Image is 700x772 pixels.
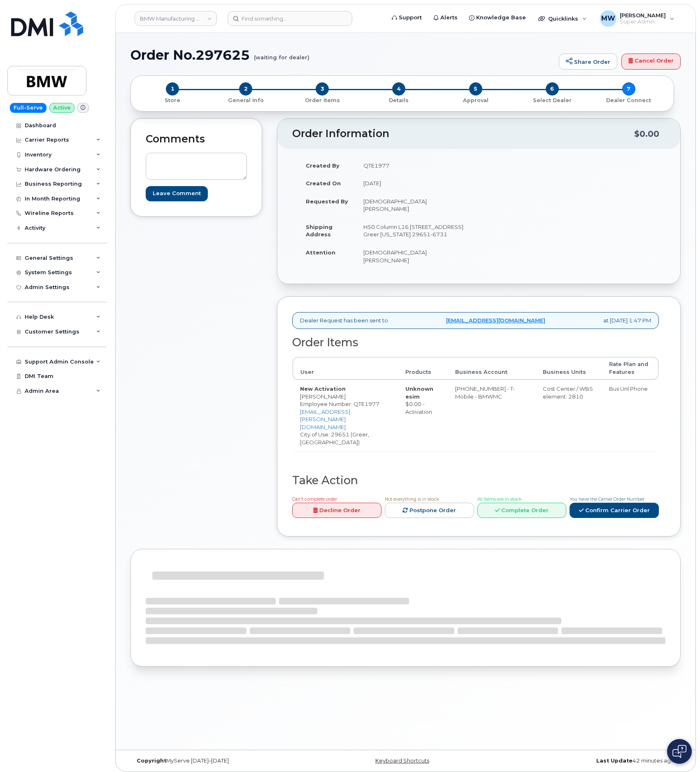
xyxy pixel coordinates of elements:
div: Dealer Request has been sent to at [DATE] 1:47 PM [292,312,659,329]
strong: Requested By [306,198,348,205]
td: H50 Column L16 [STREET_ADDRESS] Greer [US_STATE] 29651-6731 [356,218,473,243]
a: Confirm Carrier Order [570,503,659,518]
h2: Comments [146,133,247,145]
span: 1 [166,82,179,96]
a: 2 General Info [207,96,284,104]
span: 3 [316,82,329,96]
a: [EMAIL_ADDRESS][DOMAIN_NAME] [446,317,545,324]
td: QTE1977 [356,156,473,175]
strong: Shipping Address [306,224,333,238]
h2: Take Action [292,474,659,487]
strong: Created On [306,180,341,187]
div: 42 minutes ago [497,758,681,764]
p: Store [141,97,204,104]
p: General Info [211,97,281,104]
th: Business Units [535,357,601,380]
h1: Order No.297625 [130,48,555,62]
a: Share Order [559,54,617,70]
span: 5 [469,82,482,96]
th: Business Account [448,357,535,380]
strong: Copyright [137,758,166,764]
a: 1 Store [137,96,207,104]
a: 6 Select Dealer [514,96,591,104]
p: Details [364,97,434,104]
strong: Unknown esim [405,385,433,400]
img: Open chat [672,745,686,758]
a: 5 Approval [437,96,514,104]
p: Select Dealer [517,97,587,104]
strong: Attention [306,249,335,256]
div: MyServe [DATE]–[DATE] [130,758,314,764]
span: Not everything is in stock [385,497,439,502]
span: All Items are in stock [477,497,521,502]
strong: New Activation [300,385,346,392]
p: Order Items [287,97,357,104]
strong: Last Update [596,758,633,764]
span: 6 [546,82,559,96]
h2: Order Information [292,128,634,140]
div: Cost Center / WBS element: 2810 [543,385,594,400]
small: (waiting for dealer) [254,48,309,61]
p: Approval [441,97,511,104]
span: You have the Carrier Order Number [570,497,644,502]
a: [EMAIL_ADDRESS][PERSON_NAME][DOMAIN_NAME] [300,408,350,430]
span: 2 [239,82,252,96]
span: 4 [392,82,405,96]
a: 3 Order Items [284,96,360,104]
td: Bus Unl Phone [602,380,658,451]
span: Employee Number: QTE1977 [300,401,379,407]
a: Complete Order [477,503,567,518]
h2: Order Items [292,336,659,349]
strong: Created By [306,162,340,169]
td: [DATE] [356,174,473,192]
th: User [293,357,398,380]
td: [PHONE_NUMBER] - T-Mobile - BMWMC [448,380,535,451]
span: Can't complete order [292,497,337,502]
a: Decline Order [292,503,381,518]
th: Products [398,357,448,380]
div: $0.00 [634,126,659,142]
a: Cancel Order [621,54,681,70]
a: 4 Details [360,96,437,104]
a: Postpone Order [385,503,474,518]
th: Rate Plan and Features [602,357,658,380]
a: Keyboard Shortcuts [375,758,429,764]
td: [DEMOGRAPHIC_DATA][PERSON_NAME] [356,243,473,269]
td: [DEMOGRAPHIC_DATA][PERSON_NAME] [356,192,473,218]
input: Leave Comment [146,186,208,201]
td: [PERSON_NAME] City of Use: 29651 (Greer, [GEOGRAPHIC_DATA]) [293,380,398,451]
td: $0.00 - Activation [398,380,448,451]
